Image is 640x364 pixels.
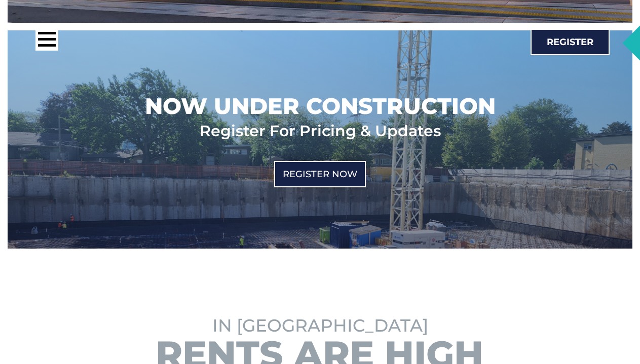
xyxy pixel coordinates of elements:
[200,121,441,141] h2: Register For Pricing & Updates
[274,161,366,187] a: Register Now
[23,314,617,337] h2: In [GEOGRAPHIC_DATA]
[145,92,496,120] h2: Now Under Construction
[283,170,357,179] span: Register Now
[531,29,610,55] a: Register
[547,37,593,47] span: Register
